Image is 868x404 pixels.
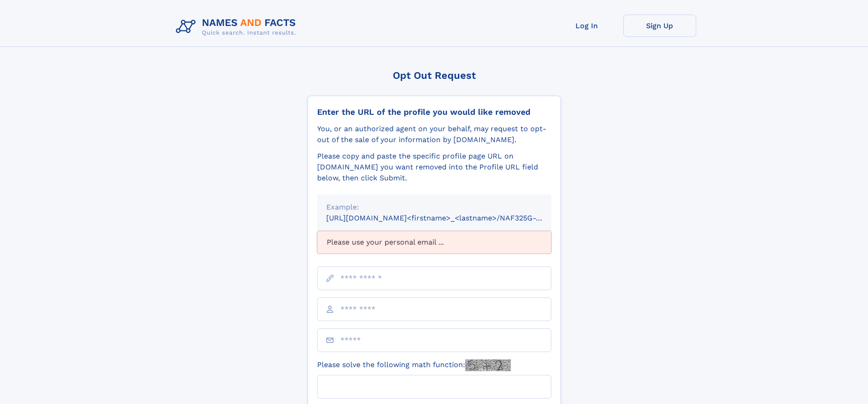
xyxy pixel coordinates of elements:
label: Please solve the following math function: [317,359,511,371]
a: Log In [550,15,623,37]
div: You, or an authorized agent on your behalf, may request to opt-out of the sale of your informatio... [317,123,551,145]
small: [URL][DOMAIN_NAME]<firstname>_<lastname>/NAF325G-xxxxxxxx [326,214,569,222]
div: Please use your personal email ... [317,231,551,254]
div: Enter the URL of the profile you would like removed [317,107,551,117]
img: Logo Names and Facts [172,15,303,39]
div: Please copy and paste the specific profile page URL on [DOMAIN_NAME] you want removed into the Pr... [317,151,551,184]
div: Example: [326,202,542,213]
a: Sign Up [623,15,696,37]
div: Opt Out Request [308,70,561,81]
